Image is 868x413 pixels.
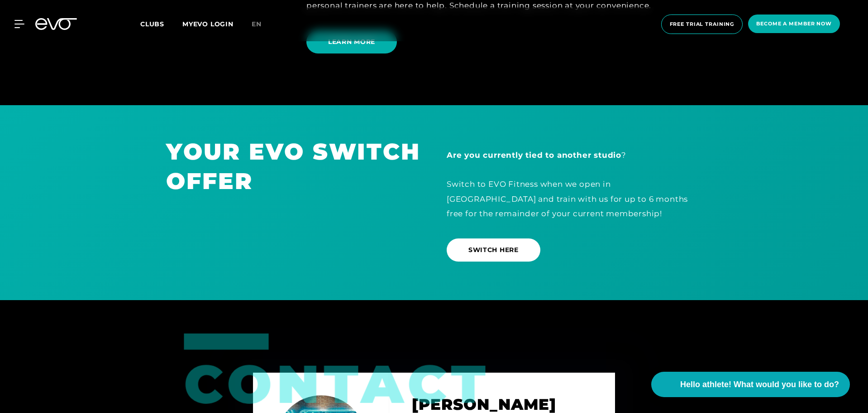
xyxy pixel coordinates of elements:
[140,20,164,28] font: Clubs
[447,180,688,218] font: Switch to EVO Fitness when we open in [GEOGRAPHIC_DATA] and train with us for up to 6 months free...
[680,380,839,389] font: Hello athlete! What would you like to do?
[140,19,182,28] a: Clubs
[447,232,544,268] a: SWITCH HERE
[651,372,850,397] button: Hello athlete! What would you like to do?
[252,20,262,28] font: en
[621,151,626,160] font: ?
[468,246,519,254] font: SWITCH HERE
[745,15,843,34] a: Become a member now
[182,20,234,28] a: MYEVO LOGIN
[166,138,420,195] font: YOUR EVO SWITCH OFFER
[756,20,832,27] font: Become a member now
[252,19,272,29] a: en
[670,21,734,27] font: Free trial training
[447,151,621,160] font: Are you currently tied to another studio
[658,15,746,34] a: Free trial training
